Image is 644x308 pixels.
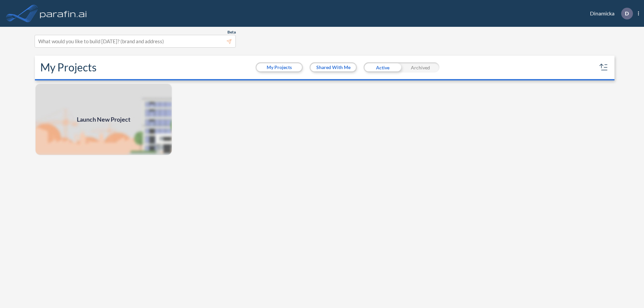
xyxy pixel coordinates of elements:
[401,62,439,72] div: Archived
[311,63,356,71] button: Shared With Me
[77,115,130,124] span: Launch New Project
[625,10,629,16] p: D
[35,83,172,156] img: add
[35,83,172,156] a: Launch New Project
[40,61,97,74] h2: My Projects
[580,8,639,19] div: Dinamicka
[39,7,88,20] img: logo
[257,63,302,71] button: My Projects
[227,29,236,35] span: Beta
[364,62,401,72] div: Active
[598,62,609,73] button: sort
